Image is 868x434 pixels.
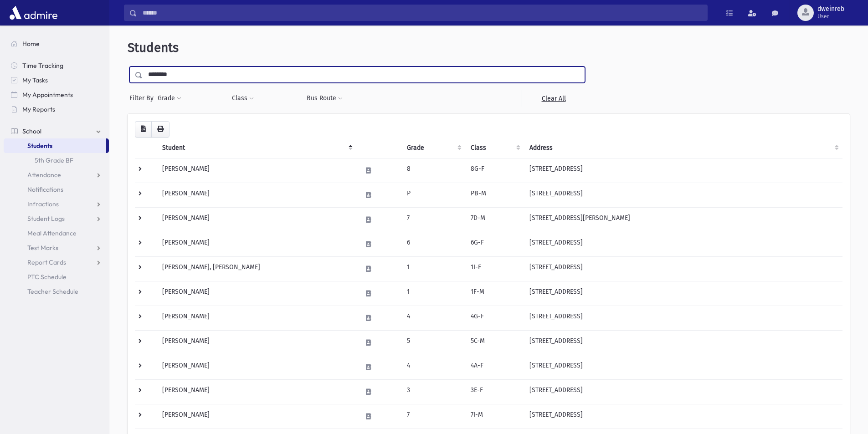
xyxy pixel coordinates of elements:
[27,142,52,150] span: Students
[157,138,356,158] th: Student: activate to sort column descending
[817,13,844,20] span: User
[524,232,842,256] td: [STREET_ADDRESS]
[524,183,842,207] td: [STREET_ADDRESS]
[157,306,356,330] td: [PERSON_NAME]
[157,404,356,429] td: [PERSON_NAME]
[4,211,109,226] a: Student Logs
[401,183,466,207] td: P
[27,185,63,194] span: Notifications
[4,58,109,73] a: Time Tracking
[524,281,842,306] td: [STREET_ADDRESS]
[465,379,524,404] td: 3E-F
[4,87,109,102] a: My Appointments
[129,93,157,103] span: Filter By
[22,76,48,84] span: My Tasks
[157,232,356,256] td: [PERSON_NAME]
[401,330,466,355] td: 5
[4,138,106,153] a: Students
[4,153,109,168] a: 5th Grade BF
[4,182,109,197] a: Notifications
[128,40,179,55] span: Students
[524,355,842,379] td: [STREET_ADDRESS]
[4,124,109,138] a: School
[157,256,356,281] td: [PERSON_NAME], [PERSON_NAME]
[401,256,466,281] td: 1
[4,36,109,51] a: Home
[4,270,109,284] a: PTC Schedule
[4,255,109,270] a: Report Cards
[465,404,524,429] td: 7I-M
[22,105,55,113] span: My Reports
[465,306,524,330] td: 4G-F
[22,127,41,135] span: School
[27,214,65,223] span: Student Logs
[157,90,182,107] button: Grade
[401,207,466,232] td: 7
[465,158,524,183] td: 8G-F
[4,73,109,87] a: My Tasks
[401,138,466,158] th: Grade: activate to sort column ascending
[22,40,40,48] span: Home
[465,138,524,158] th: Class: activate to sort column ascending
[157,158,356,183] td: [PERSON_NAME]
[401,306,466,330] td: 4
[27,273,67,281] span: PTC Schedule
[27,171,61,179] span: Attendance
[22,61,63,70] span: Time Tracking
[524,306,842,330] td: [STREET_ADDRESS]
[522,90,585,107] a: Clear All
[524,138,842,158] th: Address: activate to sort column ascending
[401,232,466,256] td: 6
[22,91,73,99] span: My Appointments
[135,121,152,138] button: CSV
[465,256,524,281] td: 1I-F
[524,379,842,404] td: [STREET_ADDRESS]
[151,121,169,138] button: Print
[4,102,109,117] a: My Reports
[27,229,77,237] span: Meal Attendance
[524,256,842,281] td: [STREET_ADDRESS]
[524,404,842,429] td: [STREET_ADDRESS]
[306,90,343,107] button: Bus Route
[157,330,356,355] td: [PERSON_NAME]
[157,379,356,404] td: [PERSON_NAME]
[231,90,254,107] button: Class
[4,226,109,240] a: Meal Attendance
[465,281,524,306] td: 1F-M
[465,183,524,207] td: PB-M
[401,404,466,429] td: 7
[7,4,60,22] img: AdmirePro
[465,232,524,256] td: 6G-F
[27,287,78,296] span: Teacher Schedule
[4,284,109,299] a: Teacher Schedule
[27,244,58,252] span: Test Marks
[157,207,356,232] td: [PERSON_NAME]
[524,207,842,232] td: [STREET_ADDRESS][PERSON_NAME]
[4,197,109,211] a: Infractions
[157,183,356,207] td: [PERSON_NAME]
[157,281,356,306] td: [PERSON_NAME]
[524,158,842,183] td: [STREET_ADDRESS]
[27,258,66,266] span: Report Cards
[4,168,109,182] a: Attendance
[401,355,466,379] td: 4
[401,379,466,404] td: 3
[157,355,356,379] td: [PERSON_NAME]
[465,330,524,355] td: 5C-M
[137,5,707,21] input: Search
[465,355,524,379] td: 4A-F
[4,240,109,255] a: Test Marks
[465,207,524,232] td: 7D-M
[401,158,466,183] td: 8
[817,5,844,13] span: dweinreb
[401,281,466,306] td: 1
[524,330,842,355] td: [STREET_ADDRESS]
[27,200,59,208] span: Infractions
